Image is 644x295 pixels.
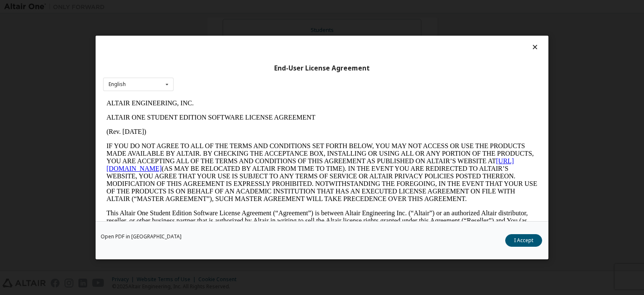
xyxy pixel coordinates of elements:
[3,3,434,11] p: ALTAIR ENGINEERING, INC.
[109,82,126,87] div: English
[505,234,542,247] button: I Accept
[3,32,434,39] p: (Rev. [DATE])
[3,46,434,107] p: IF YOU DO NOT AGREE TO ALL OF THE TERMS AND CONDITIONS SET FORTH BELOW, YOU MAY NOT ACCESS OR USE...
[3,113,434,144] p: This Altair One Student Edition Software License Agreement (“Agreement”) is between Altair Engine...
[103,64,541,73] div: End-User License Agreement
[3,18,434,25] p: ALTAIR ONE STUDENT EDITION SOFTWARE LICENSE AGREEMENT
[101,234,182,239] a: Open PDF in [GEOGRAPHIC_DATA]
[3,61,411,76] a: [URL][DOMAIN_NAME]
